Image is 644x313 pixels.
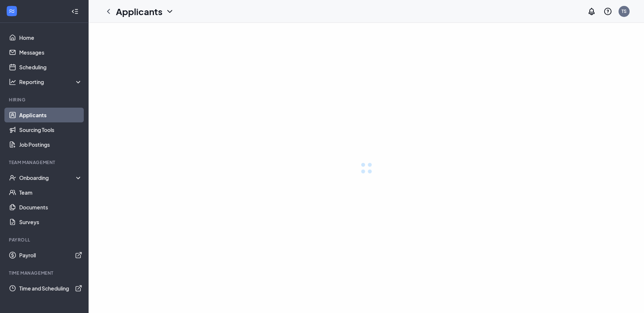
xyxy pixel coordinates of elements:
[19,137,82,152] a: Job Postings
[19,174,83,181] div: Onboarding
[19,122,82,137] a: Sourcing Tools
[19,60,82,74] a: Scheduling
[19,248,82,262] a: PayrollExternalLink
[19,108,82,122] a: Applicants
[9,159,81,166] div: Team Management
[9,78,16,86] svg: Analysis
[9,270,81,276] div: TIME MANAGEMENT
[71,8,79,15] svg: Collapse
[19,281,82,296] a: Time and SchedulingExternalLink
[104,7,113,16] svg: ChevronLeft
[9,174,16,181] svg: UserCheck
[587,7,596,16] svg: Notifications
[19,215,82,229] a: Surveys
[621,8,627,14] div: TS
[8,7,16,15] svg: WorkstreamLogo
[19,45,82,60] a: Messages
[603,7,612,16] svg: QuestionInfo
[165,7,174,16] svg: ChevronDown
[116,5,162,18] h1: Applicants
[19,30,82,45] a: Home
[9,97,81,103] div: Hiring
[9,237,81,243] div: Payroll
[19,185,82,200] a: Team
[19,78,83,86] div: Reporting
[19,200,82,215] a: Documents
